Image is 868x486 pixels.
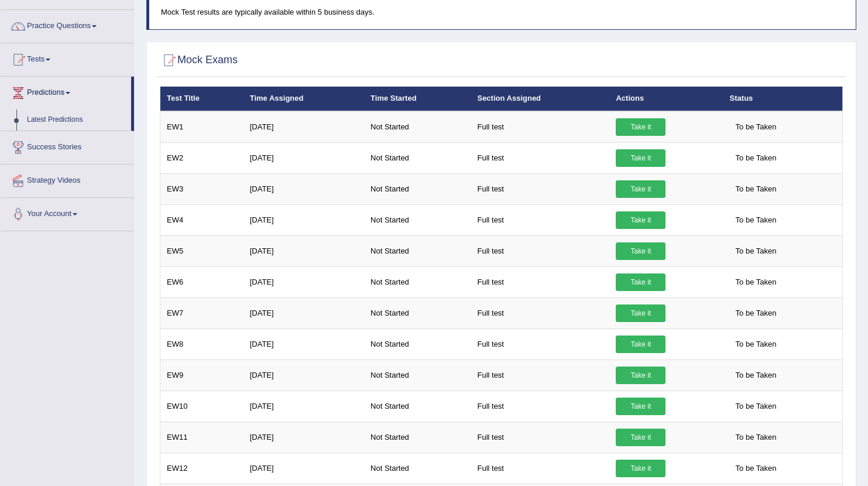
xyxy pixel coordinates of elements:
[730,242,783,260] span: To be Taken
[364,142,471,173] td: Not Started
[243,173,364,204] td: [DATE]
[160,391,243,422] td: EW10
[243,142,364,173] td: [DATE]
[730,304,783,322] span: To be Taken
[160,173,243,204] td: EW3
[160,453,243,484] td: EW12
[364,204,471,235] td: Not Started
[616,242,665,260] a: Take it
[160,142,243,173] td: EW2
[243,204,364,235] td: [DATE]
[730,273,783,291] span: To be Taken
[730,211,783,229] span: To be Taken
[364,360,471,391] td: Not Started
[160,297,243,328] td: EW7
[730,180,783,198] span: To be Taken
[616,180,665,198] a: Take it
[616,460,665,477] a: Take it
[160,422,243,453] td: EW11
[243,391,364,422] td: [DATE]
[1,43,134,73] a: Tests
[616,304,665,322] a: Take it
[22,109,131,131] a: Latest Predictions
[471,173,609,204] td: Full test
[616,367,665,384] a: Take it
[471,87,609,111] th: Section Assigned
[160,111,243,143] td: EW1
[364,111,471,143] td: Not Started
[243,266,364,297] td: [DATE]
[364,235,471,266] td: Not Started
[243,360,364,391] td: [DATE]
[723,87,843,111] th: Status
[160,266,243,297] td: EW6
[616,429,665,446] a: Take it
[160,328,243,360] td: EW8
[243,328,364,360] td: [DATE]
[471,391,609,422] td: Full test
[609,87,723,111] th: Actions
[161,6,844,18] p: Mock Test results are typically available within 5 business days.
[364,87,471,111] th: Time Started
[243,111,364,143] td: [DATE]
[616,336,665,353] a: Take it
[364,391,471,422] td: Not Started
[243,453,364,484] td: [DATE]
[160,204,243,235] td: EW4
[1,10,134,39] a: Practice Questions
[1,131,134,160] a: Success Stories
[616,211,665,229] a: Take it
[1,77,131,106] a: Predictions
[471,111,609,143] td: Full test
[471,142,609,173] td: Full test
[616,149,665,167] a: Take it
[471,360,609,391] td: Full test
[364,173,471,204] td: Not Started
[243,297,364,328] td: [DATE]
[1,198,134,227] a: Your Account
[160,52,238,69] h2: Mock Exams
[616,398,665,415] a: Take it
[616,273,665,291] a: Take it
[471,297,609,328] td: Full test
[616,118,665,136] a: Take it
[471,235,609,266] td: Full test
[471,204,609,235] td: Full test
[364,453,471,484] td: Not Started
[471,328,609,360] td: Full test
[243,422,364,453] td: [DATE]
[730,429,783,446] span: To be Taken
[730,149,783,167] span: To be Taken
[1,165,134,194] a: Strategy Videos
[471,422,609,453] td: Full test
[160,360,243,391] td: EW9
[160,87,243,111] th: Test Title
[730,460,783,477] span: To be Taken
[730,336,783,353] span: To be Taken
[364,266,471,297] td: Not Started
[471,266,609,297] td: Full test
[243,87,364,111] th: Time Assigned
[730,118,783,136] span: To be Taken
[730,367,783,384] span: To be Taken
[364,422,471,453] td: Not Started
[364,297,471,328] td: Not Started
[730,398,783,415] span: To be Taken
[364,328,471,360] td: Not Started
[160,235,243,266] td: EW5
[471,453,609,484] td: Full test
[243,235,364,266] td: [DATE]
